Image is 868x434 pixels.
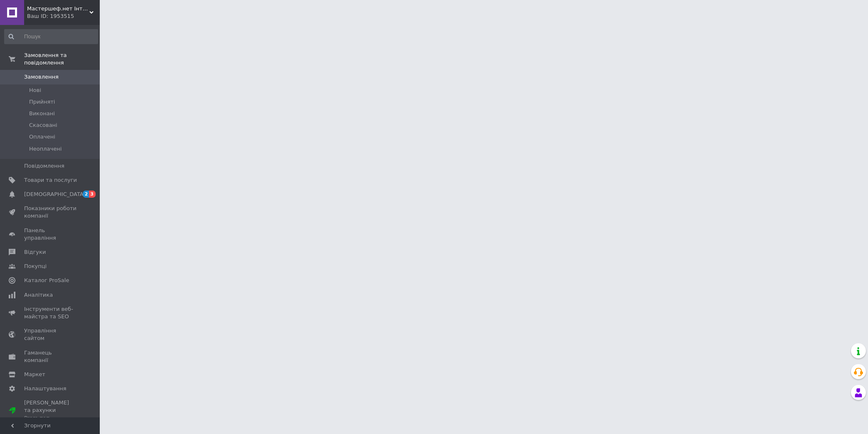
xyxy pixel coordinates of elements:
div: Ваш ID: 1953515 [27,12,100,20]
span: Прийняті [29,98,55,106]
span: Аналітика [24,291,53,299]
span: Панель управління [24,227,77,242]
span: Повідомлення [24,162,64,170]
span: Маркет [24,371,45,378]
input: Пошук [4,29,98,44]
span: 2 [83,191,89,198]
span: Скасовані [29,122,57,129]
span: Мастершеф.нет Iнтернет магазин посуду та побутової техніки [27,5,89,12]
span: Замовлення та повідомлення [24,52,100,67]
div: Prom топ [24,414,77,422]
span: [PERSON_NAME] та рахунки [24,399,77,422]
span: Каталог ProSale [24,277,69,284]
span: 3 [89,191,96,198]
span: [DEMOGRAPHIC_DATA] [24,191,86,198]
span: Оплачені [29,133,55,141]
span: Покупці [24,263,47,270]
span: Відгуки [24,248,46,256]
span: Гаманець компанії [24,349,77,364]
span: Нові [29,87,41,94]
span: Інструменти веб-майстра та SEO [24,305,77,320]
span: Замовлення [24,73,59,81]
span: Налаштування [24,385,67,392]
span: Управління сайтом [24,327,77,342]
span: Товари та послуги [24,176,77,184]
span: Виконані [29,110,55,117]
span: Неоплачені [29,145,62,153]
span: Показники роботи компанії [24,205,77,220]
